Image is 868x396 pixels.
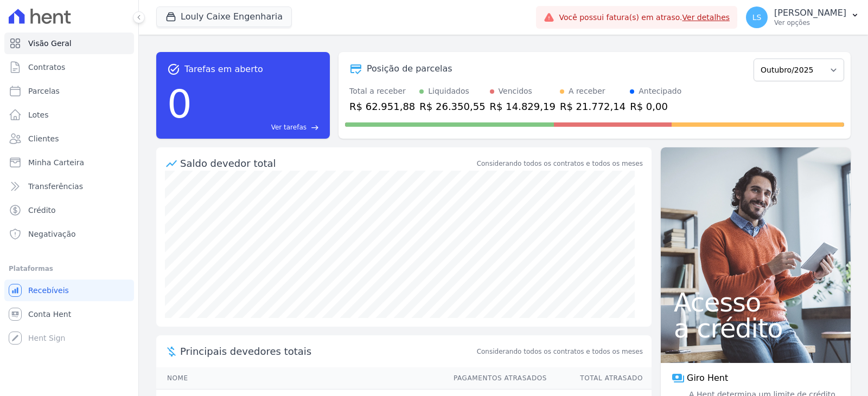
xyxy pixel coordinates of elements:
span: Contratos [28,62,65,73]
div: R$ 26.350,55 [419,99,485,114]
span: Lotes [28,109,49,120]
div: Posição de parcelas [367,62,452,75]
a: Visão Geral [4,33,134,54]
a: Conta Hent [4,303,134,325]
span: Você possui fatura(s) em atraso. [559,12,730,23]
div: Antecipado [639,86,681,97]
th: Nome [156,367,443,389]
a: Clientes [4,128,134,150]
div: R$ 0,00 [630,99,681,114]
a: Crédito [4,199,134,221]
span: Visão Geral [28,38,72,49]
a: Transferências [4,176,134,197]
div: Considerando todos os contratos e todos os meses [477,159,643,168]
span: Principais devedores totais [180,344,475,359]
div: R$ 21.772,14 [560,99,626,114]
button: Louly Caixe Engenharia [156,7,292,27]
div: A receber [569,86,605,97]
span: Giro Hent [687,372,728,385]
span: Crédito [28,205,56,216]
div: Liquidados [428,86,469,97]
span: Transferências [28,181,83,192]
th: Pagamentos Atrasados [443,367,547,389]
div: R$ 14.829,19 [490,99,556,114]
div: Total a receber [349,86,415,97]
span: a crédito [674,315,838,341]
div: Vencidos [499,86,532,97]
a: Minha Carteira [4,152,134,173]
button: LS [PERSON_NAME] Ver opções [737,2,868,33]
span: Acesso [674,289,838,315]
span: Tarefas em aberto [184,63,263,76]
span: east [311,124,319,132]
span: Negativação [28,229,76,239]
p: Ver opções [774,18,846,27]
a: Lotes [4,104,134,126]
div: Saldo devedor total [180,156,475,171]
span: Minha Carteira [28,157,84,168]
a: Negativação [4,223,134,245]
a: Recebíveis [4,280,134,301]
div: Plataformas [9,262,130,275]
span: Parcelas [28,86,60,96]
span: Conta Hent [28,309,71,320]
a: Ver tarefas east [196,122,319,132]
div: 0 [167,76,192,132]
th: Total Atrasado [547,367,652,389]
a: Parcelas [4,80,134,102]
span: Recebíveis [28,285,69,296]
p: [PERSON_NAME] [774,8,846,18]
span: Ver tarefas [271,122,307,132]
a: Ver detalhes [682,13,730,22]
span: task_alt [167,63,180,76]
span: Considerando todos os contratos e todos os meses [477,347,643,356]
span: Clientes [28,133,59,144]
span: LS [752,14,762,21]
a: Contratos [4,56,134,78]
div: R$ 62.951,88 [349,99,415,114]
